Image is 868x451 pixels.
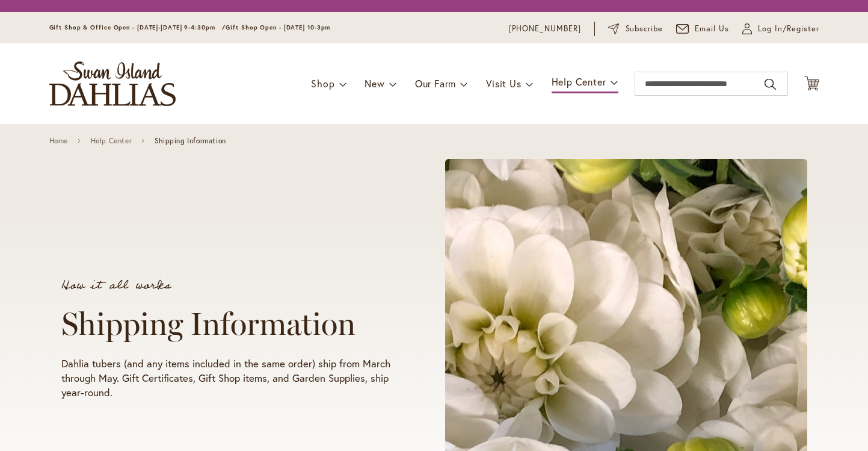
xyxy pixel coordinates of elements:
[61,306,399,342] h1: Shipping Information
[61,356,399,400] p: Dahlia tubers (and any items included in the same order) ship from March through May. Gift Certif...
[49,61,176,106] a: store logo
[61,279,399,291] p: How it all works
[608,23,663,35] a: Subscribe
[311,77,334,90] span: Shop
[486,77,521,90] span: Visit Us
[742,23,819,35] a: Log In/Register
[226,23,330,31] span: Gift Shop Open - [DATE] 10-3pm
[91,137,132,145] a: Help Center
[415,77,456,90] span: Our Farm
[155,137,226,145] span: Shipping Information
[509,23,582,35] a: [PHONE_NUMBER]
[765,75,775,94] button: Search
[758,23,819,35] span: Log In/Register
[49,137,68,145] a: Home
[365,77,384,90] span: New
[676,23,729,35] a: Email Us
[695,23,729,35] span: Email Us
[626,23,663,35] span: Subscribe
[49,23,226,31] span: Gift Shop & Office Open - [DATE]-[DATE] 9-4:30pm /
[552,75,606,88] span: Help Center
